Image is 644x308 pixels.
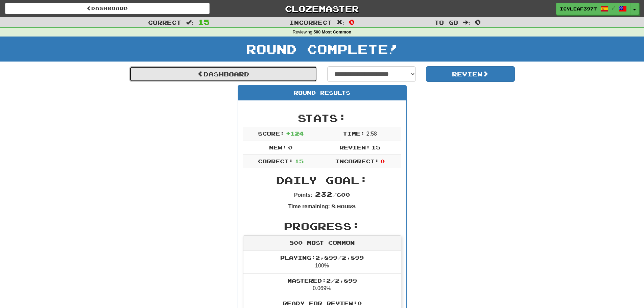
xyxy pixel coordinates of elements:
span: Score: [258,130,284,137]
span: Correct [148,19,181,26]
span: 2 : 58 [366,131,377,137]
span: Incorrect: [335,158,379,164]
small: Hours [337,204,356,209]
span: 8 [331,203,336,209]
span: 0 [380,158,385,164]
span: 0 [288,144,292,150]
span: Correct: [258,158,293,164]
span: To go [434,19,458,26]
span: Incorrect [289,19,332,26]
span: + 124 [286,130,304,137]
div: 500 Most Common [243,236,401,251]
span: 15 [372,144,380,150]
a: Dashboard [5,3,210,14]
span: Mastered: 2 / 2,899 [287,277,357,284]
strong: 500 Most Common [313,30,351,34]
span: IcyLeaf3977 [560,6,597,12]
span: / 600 [315,191,350,198]
span: New: [269,144,287,150]
li: 100% [243,251,401,274]
strong: Time remaining: [288,204,330,209]
span: 0 [475,18,481,26]
span: / [612,5,615,10]
span: 15 [198,18,210,26]
span: Playing: 2,899 / 2,899 [280,254,364,261]
span: Review: [339,144,370,150]
span: Time: [343,130,365,137]
a: IcyLeaf3977 / [556,3,630,15]
button: Review [426,66,515,82]
div: Round Results [238,86,406,100]
strong: Points: [294,192,312,198]
span: 0 [349,18,355,26]
span: : [337,20,344,25]
span: 15 [295,158,304,164]
a: Dashboard [129,66,317,82]
h2: Stats: [243,112,401,123]
span: Ready for Review: 0 [283,300,362,306]
span: : [463,20,470,25]
h2: Daily Goal: [243,175,401,186]
span: 232 [315,190,332,198]
li: 0.069% [243,273,401,297]
h2: Progress: [243,221,401,232]
a: Clozemaster [220,3,424,15]
span: : [186,20,193,25]
h1: Round Complete! [2,42,642,56]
